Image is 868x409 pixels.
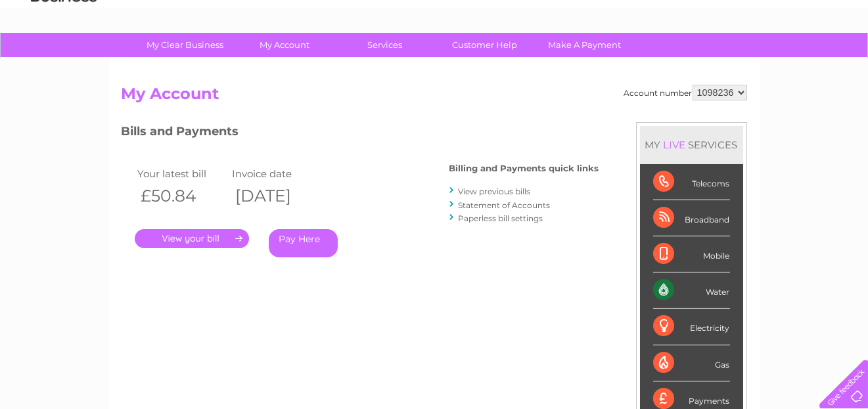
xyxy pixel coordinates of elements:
[459,213,543,223] a: Paperless bill settings
[825,56,856,66] a: Log out
[331,33,439,57] a: Services
[653,345,730,381] div: Gas
[124,7,745,64] div: Clear Business is a trading name of Verastar Limited (registered in [GEOGRAPHIC_DATA] No. 3667643...
[131,33,239,57] a: My Clear Business
[620,7,711,23] a: 0333 014 3131
[653,200,730,236] div: Broadband
[706,56,746,66] a: Telecoms
[135,165,229,183] td: Your latest bill
[637,56,662,66] a: Water
[449,163,599,173] h4: Billing and Payments quick links
[122,122,599,145] h3: Bills and Payments
[231,33,339,57] a: My Account
[30,34,97,74] img: logo.png
[653,272,730,309] div: Water
[653,164,730,200] div: Telecoms
[781,56,813,66] a: Contact
[640,126,743,163] div: MY SERVICES
[430,33,539,57] a: Customer Help
[229,165,323,183] td: Invoice date
[530,33,639,57] a: Make A Payment
[135,229,249,248] a: .
[670,56,698,66] a: Energy
[229,183,323,209] th: [DATE]
[459,200,551,210] a: Statement of Accounts
[135,183,229,209] th: £50.84
[653,236,730,272] div: Mobile
[269,229,338,257] a: Pay Here
[653,309,730,345] div: Electricity
[624,85,747,100] div: Account number
[459,186,531,196] a: View previous bills
[122,85,747,110] h2: My Account
[661,139,689,151] div: LIVE
[754,56,773,66] a: Blog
